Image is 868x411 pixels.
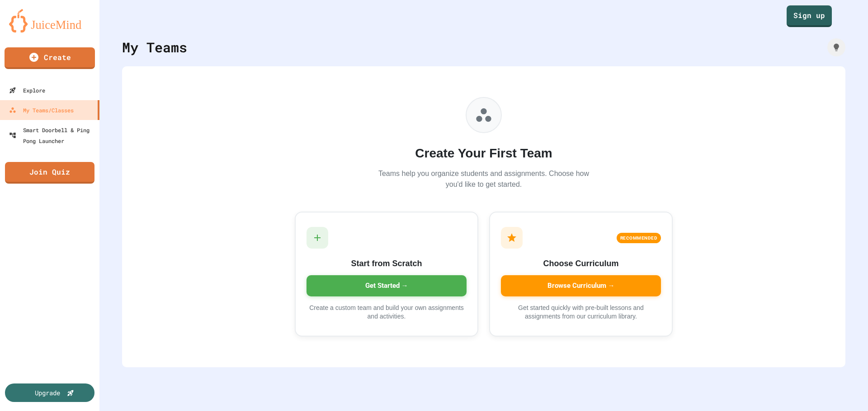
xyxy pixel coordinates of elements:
[501,275,661,296] div: Browse Curriculum →
[307,275,467,296] div: Get Started →
[122,37,187,57] div: My Teams
[5,47,95,69] a: Create
[307,304,467,321] p: Create a custom team and build your own assignments and activities.
[501,304,661,321] p: Get started quickly with pre-built lessons and assignments from our curriculum library.
[787,5,832,27] a: Sign up
[9,125,96,146] div: Smart Doorbell & Ping Pong Launcher
[617,233,661,243] div: RECOMMENDED
[375,144,592,163] h2: Create Your First Team
[9,105,74,115] div: My Teams/Classes
[9,85,45,96] div: Explore
[375,168,592,190] p: Teams help you organize students and assignments. Choose how you'd like to get started.
[827,38,845,56] div: How it works
[5,162,94,184] a: Join Quiz
[35,388,60,397] div: Upgrade
[9,9,90,32] img: logo-orange.svg
[307,258,467,270] h3: Start from Scratch
[501,258,661,270] h3: Choose Curriculum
